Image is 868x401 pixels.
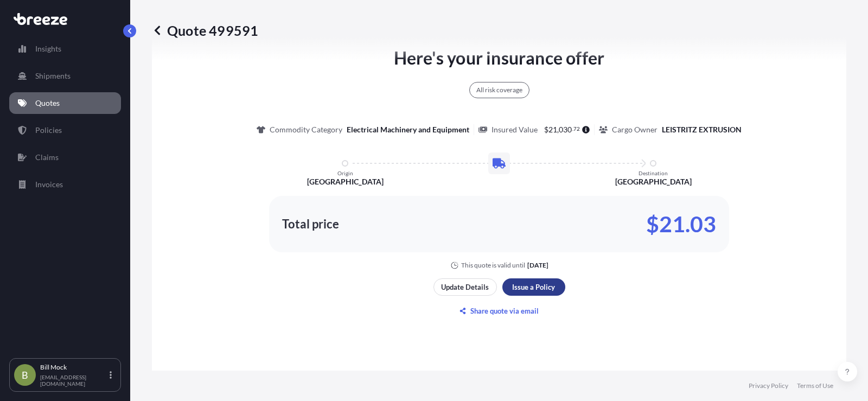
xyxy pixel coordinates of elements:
span: B [22,370,28,380]
p: Insights [35,43,61,54]
p: LEISTRITZ EXTRUSION [662,124,742,135]
div: All risk coverage [469,82,529,98]
p: [EMAIL_ADDRESS][DOMAIN_NAME] [40,374,107,387]
a: Invoices [9,174,121,195]
button: Update Details [433,278,497,296]
a: Policies [9,119,121,141]
p: Origin [337,170,353,176]
p: Issue a Policy [512,282,555,292]
span: $ [544,126,548,133]
p: [DATE] [527,261,548,270]
span: 21 [548,126,557,133]
p: Quote 499591 [152,22,258,39]
p: [GEOGRAPHIC_DATA] [307,176,384,187]
p: Share quote via email [470,305,539,316]
a: Shipments [9,65,121,87]
p: Policies [35,125,62,136]
p: Shipments [35,71,71,81]
p: Electrical Machinery and Equipment [347,124,469,135]
p: Claims [35,152,59,163]
a: Privacy Policy [749,381,788,390]
p: $21.03 [646,215,716,233]
p: Update Details [441,282,489,292]
span: 72 [573,127,580,131]
p: Destination [639,170,668,176]
span: , [557,126,559,133]
p: Invoices [35,179,63,190]
a: Terms of Use [797,381,833,390]
p: Bill Mock [40,363,107,372]
p: Cargo Owner [612,124,658,135]
p: Total price [282,219,339,230]
a: Quotes [9,92,121,114]
p: Quotes [35,98,60,109]
button: Share quote via email [433,302,565,320]
p: Insured Value [492,124,538,135]
p: This quote is valid until [461,261,525,270]
p: Commodity Category [270,124,342,135]
p: [GEOGRAPHIC_DATA] [615,176,692,187]
span: 030 [559,126,572,133]
a: Claims [9,147,121,168]
button: Issue a Policy [502,278,565,296]
span: . [572,127,573,131]
a: Insights [9,38,121,60]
